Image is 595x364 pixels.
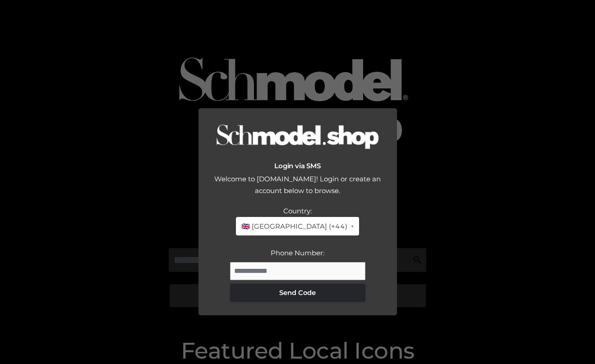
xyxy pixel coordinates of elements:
img: Logo [217,124,379,151]
h2: Login via SMS [208,162,388,170]
span: 🇬🇧 [GEOGRAPHIC_DATA] (+44) [241,221,347,232]
label: Phone Number: [271,249,324,257]
button: Send Code [230,284,365,302]
div: Welcome to [DOMAIN_NAME]! Login or create an account below to browse. [208,173,388,205]
label: Country: [283,207,312,215]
